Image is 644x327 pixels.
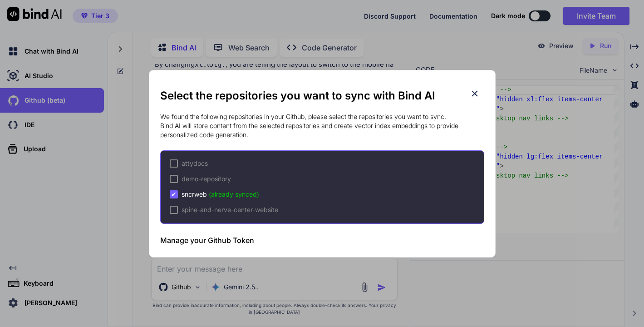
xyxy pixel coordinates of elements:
span: demo-repository [182,174,231,183]
span: attydocs [182,159,208,168]
span: sncrweb [182,190,259,199]
p: We found the following repositories in your Github, please select the repositories you want to sy... [160,112,484,139]
h2: Select the repositories you want to sync with Bind AI [160,89,484,103]
span: ✔ [171,190,177,199]
span: (already synced) [209,190,259,198]
h3: Manage your Github Token [160,235,254,246]
span: spine-and-nerve-center-website [182,205,278,214]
